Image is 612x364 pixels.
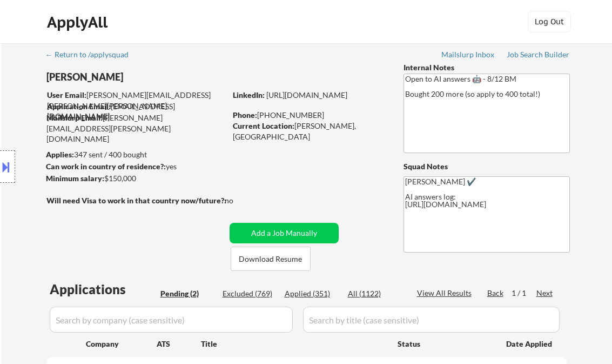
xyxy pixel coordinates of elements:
div: Pending (2) [160,288,214,299]
div: ATS [157,339,201,349]
div: View All Results [417,288,475,299]
button: Add a Job Manually [230,223,339,243]
div: Internal Notes [403,62,570,73]
input: Search by company (case sensitive) [50,307,293,333]
a: ← Return to /applysquad [45,50,139,61]
div: Applied (351) [285,288,339,299]
button: Download Resume [231,247,311,271]
div: Job Search Builder [507,51,570,58]
div: Back [487,288,505,299]
strong: Current Location: [233,121,294,130]
div: Excluded (769) [223,288,277,299]
div: Status [398,334,490,353]
div: Title [201,339,387,349]
a: Mailslurp Inbox [441,50,495,61]
div: [PHONE_NUMBER] [233,110,386,121]
a: Job Search Builder [507,50,570,61]
div: ApplyAll [47,13,111,31]
div: Company [86,339,157,349]
div: Mailslurp Inbox [441,51,495,58]
a: [URL][DOMAIN_NAME] [266,90,347,100]
input: Search by title (case sensitive) [303,307,560,333]
div: Applications [50,283,157,296]
div: Squad Notes [403,161,570,172]
strong: LinkedIn: [233,90,265,100]
strong: Phone: [233,110,257,120]
div: Next [536,288,554,299]
button: Log Out [528,11,571,32]
div: All (1122) [348,288,402,299]
div: no [225,195,255,206]
div: Date Applied [506,339,554,349]
div: 1 / 1 [512,288,536,299]
div: [PERSON_NAME], [GEOGRAPHIC_DATA] [233,121,386,142]
div: ← Return to /applysquad [45,51,139,58]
